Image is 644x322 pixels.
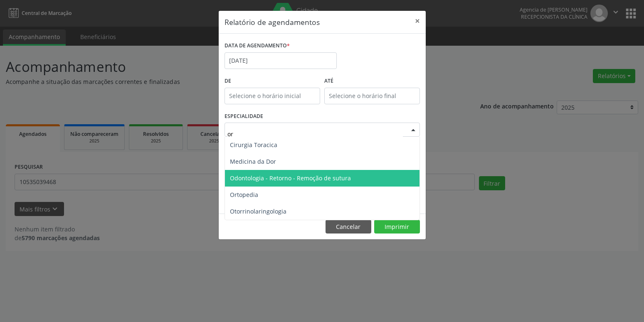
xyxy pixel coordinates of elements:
label: ATÉ [324,75,420,88]
span: Cirurgia Toracica [230,141,277,149]
input: Selecione o horário inicial [225,88,320,104]
button: Cancelar [326,220,371,234]
span: Otorrinolaringologia [230,207,286,215]
button: Close [409,11,426,31]
h5: Relatório de agendamentos [225,17,320,27]
label: DATA DE AGENDAMENTO [225,39,290,52]
input: Selecione o horário final [324,88,420,104]
button: Imprimir [374,220,420,234]
span: Ortopedia [230,191,258,199]
input: Selecione uma data ou intervalo [225,52,337,69]
span: Medicina da Dor [230,157,276,165]
span: Odontologia - Retorno - Remoção de sutura [230,174,351,182]
label: ESPECIALIDADE [225,110,263,123]
input: Seleciona uma especialidade [227,125,403,142]
label: De [225,75,320,88]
